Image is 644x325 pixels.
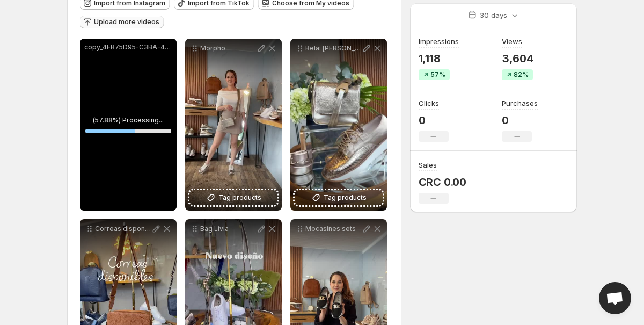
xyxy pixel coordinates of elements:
[514,70,529,79] span: 82%
[419,176,466,189] p: CRC 0.00
[324,192,367,203] span: Tag products
[84,43,172,52] p: copy_4EB75D95-C3BA-4170-AFE1-E47DACE62861
[502,36,522,47] h3: Views
[218,192,261,203] span: Tag products
[305,44,361,53] p: Bela: [PERSON_NAME] y Blue
[419,160,437,170] h3: Sales
[430,70,445,79] span: 57%
[305,225,361,233] p: Mocasines sets
[200,225,256,233] p: Bag Livia
[419,52,459,65] p: 1,118
[419,114,449,127] p: 0
[290,39,387,211] div: Bela: [PERSON_NAME] y BlueTag products
[295,190,383,205] button: Tag products
[80,16,164,28] button: Upload more videos
[185,39,282,211] div: MorphoTag products
[502,98,538,109] h3: Purchases
[480,10,507,20] p: 30 days
[94,18,159,26] span: Upload more videos
[200,44,256,53] p: Morpho
[599,282,631,314] div: Open chat
[419,36,459,47] h3: Impressions
[419,98,439,109] h3: Clicks
[502,114,538,127] p: 0
[189,190,277,205] button: Tag products
[502,52,533,65] p: 3,604
[95,225,151,233] p: Correas disponibles
[80,39,177,211] div: copy_4EB75D95-C3BA-4170-AFE1-E47DACE62861(57.88%) Processing...57.87775851791944%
